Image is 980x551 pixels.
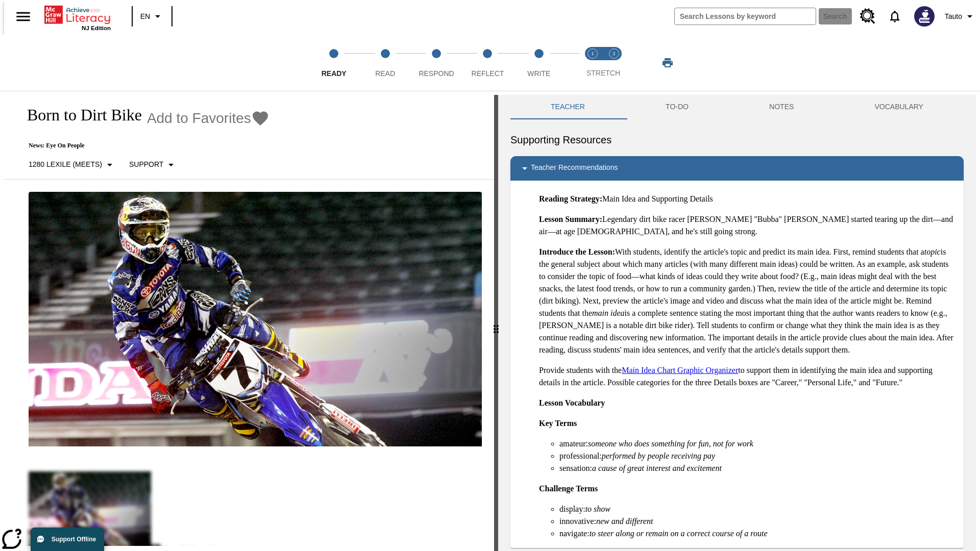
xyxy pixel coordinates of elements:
[510,156,964,181] div: Teacher Recommendations
[559,503,955,515] li: display:
[147,110,251,127] span: Add to Favorites
[24,156,120,174] button: Select Lexile, 1280 Lexile (Meets)
[407,35,466,91] button: Respond step 3 of 5
[419,69,454,78] span: Respond
[140,11,150,22] span: EN
[578,35,607,91] button: Stretch Read step 1 of 2
[625,95,729,119] button: TO-DO
[29,159,102,170] p: 1280 Lexile (Meets)
[527,69,550,78] span: Write
[52,536,96,543] span: Support Offline
[539,213,955,238] p: Legendary dirt bike racer [PERSON_NAME] "Bubba" [PERSON_NAME] started tearing up the dirt—and air...
[539,484,598,493] strong: Challenge Terms
[941,7,980,26] button: Profile/Settings
[881,3,908,30] a: Notifications
[945,11,962,22] span: Tauto
[599,35,629,91] button: Stretch Respond step 2 of 2
[559,462,955,474] li: sensation:
[375,69,395,78] span: Read
[304,35,363,91] button: Ready step 1 of 5
[472,69,504,78] span: Reflect
[31,528,104,551] button: Support Offline
[585,505,610,513] em: to show
[531,162,618,174] p: Teacher Recommendations
[539,398,605,407] strong: Lesson Vocabulary
[924,247,941,256] em: topic
[559,450,955,462] li: professional:
[539,215,602,223] strong: Lesson Summary:
[16,142,269,149] p: News: Eye On People
[539,364,955,389] p: Provide students with the to support them in identifying the main idea and supporting details in ...
[559,528,955,540] li: navigate:
[588,439,753,448] em: someone who does something for fun, not for work
[854,3,881,30] a: Resource Center, Will open in new tab
[147,109,269,127] button: Add to Favorites - Born to Dirt Bike
[834,95,964,119] button: VOCABULARY
[510,95,964,119] div: Instructional Panel Tabs
[602,452,715,460] em: performed by people receiving pay
[510,132,964,148] h6: Supporting Resources
[591,51,594,56] text: 1
[509,35,569,91] button: Write step 5 of 5
[596,517,653,525] em: new and different
[539,419,577,428] strong: Key Terms
[729,95,834,119] button: NOTES
[44,4,111,31] div: Home
[622,366,738,374] a: Main Idea Chart Graphic Organizer
[129,159,163,170] p: Support
[908,3,941,30] button: Select a new avatar
[651,54,684,72] button: Print
[590,529,768,538] em: to steer along or remain on a correct course of a route
[29,192,482,447] img: Motocross racer James Stewart flies through the air on his dirt bike.
[559,438,955,450] li: amateur:
[355,35,414,91] button: Read step 2 of 5
[4,95,494,546] div: reading
[136,7,168,26] button: Language: EN, Select a language
[592,464,722,472] em: a cause of great interest and excitement
[675,8,816,24] input: search field
[559,515,955,528] li: innovative:
[539,194,602,203] strong: Reading Strategy:
[322,69,347,78] span: Ready
[16,106,142,124] h1: Born to Dirt Bike
[539,246,955,356] p: With students, identify the article's topic and predict its main idea. First, remind students tha...
[539,247,615,256] strong: Introduce the Lesson:
[539,193,955,205] p: Main Idea and Supporting Details
[8,2,38,32] button: Open side menu
[592,309,625,317] em: main idea
[82,25,111,31] span: NJ Edition
[498,95,976,551] div: activity
[612,51,615,56] text: 2
[914,6,935,27] img: Avatar
[458,35,517,91] button: Reflect step 4 of 5
[586,69,620,77] span: STRETCH
[125,156,181,174] button: Scaffolds, Support
[494,95,498,551] div: Press Enter or Spacebar and then press right and left arrow keys to move the slider
[510,95,625,119] button: Teacher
